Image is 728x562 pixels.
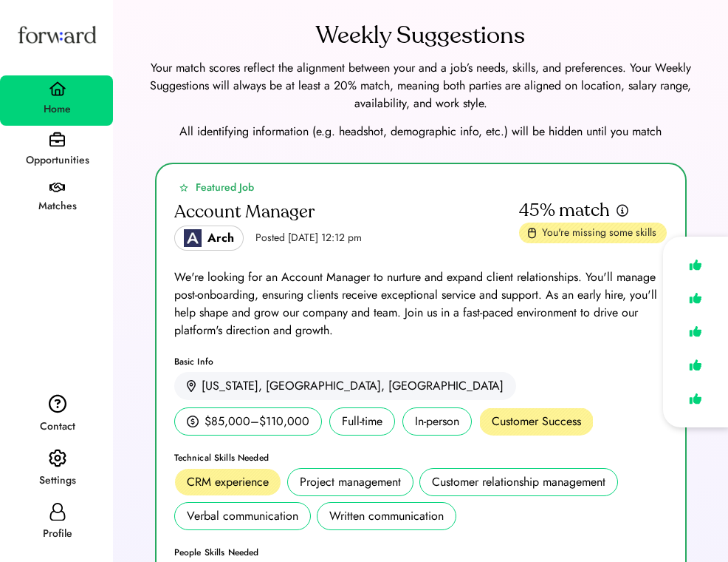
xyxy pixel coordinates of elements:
[207,229,234,247] div: Arch
[329,407,395,436] div: Full-time
[174,548,667,557] div: People Skills Needed
[1,525,113,543] div: Profile
[131,123,710,140] div: All identifying information (e.g. headshot, demographic info, etc.) will be hidden until you match
[316,18,525,53] div: Weekly Suggestions
[685,288,706,309] img: like.svg
[49,81,66,96] img: home.svg
[1,418,113,436] div: Contact
[133,59,709,112] div: Your match scores reflect the alignment between your and a job’s needs, skills, and preferences. ...
[685,354,706,376] img: like.svg
[49,183,65,193] img: handshake.svg
[685,254,706,276] img: like.svg
[15,12,99,57] img: Forward logo
[1,101,113,118] div: Home
[329,507,444,525] div: Written communication
[49,449,66,468] img: settings.svg
[184,229,202,247] img: Logo_Blue_1.png
[402,407,472,436] div: In-person
[1,472,113,490] div: Settings
[616,203,629,217] img: info.svg
[542,226,658,240] div: You're missing some skills
[49,132,65,147] img: briefcase.svg
[685,388,706,410] img: like.svg
[205,413,309,430] div: $85,000–$110,000
[174,200,315,224] div: Account Manager
[187,473,269,491] div: CRM experience
[1,197,113,215] div: Matches
[174,357,667,366] div: Basic Info
[685,321,706,342] img: like.svg
[196,180,254,195] div: Featured Job
[519,199,610,223] div: 45% match
[432,473,605,491] div: Customer relationship management
[479,407,594,436] div: Customer Success
[300,473,401,491] div: Project management
[187,507,298,525] div: Verbal communication
[1,152,113,169] div: Opportunities
[174,453,667,462] div: Technical Skills Needed
[187,415,199,428] img: money.svg
[187,380,196,393] img: location.svg
[528,227,536,239] img: missing-skills.svg
[49,394,66,413] img: contact.svg
[202,377,504,395] div: [US_STATE], [GEOGRAPHIC_DATA], [GEOGRAPHIC_DATA]
[174,268,667,339] div: We're looking for an Account Manager to nurture and expand client relationships. You'll manage po...
[255,231,362,246] div: Posted [DATE] 12:12 pm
